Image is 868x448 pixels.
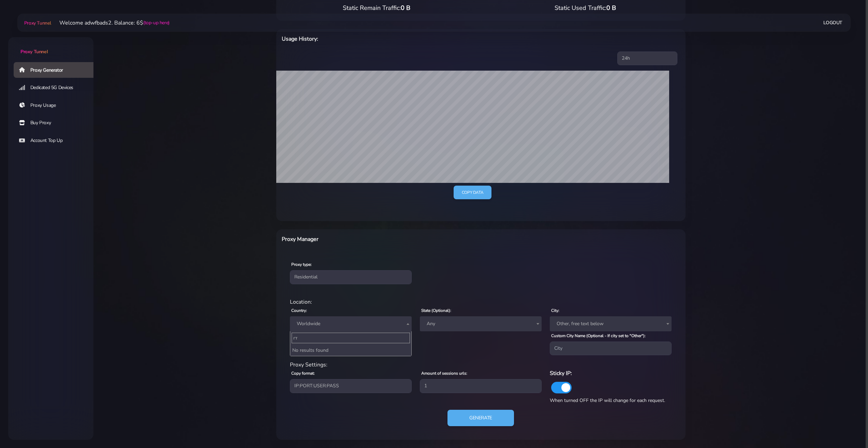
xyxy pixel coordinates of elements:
[23,17,51,28] a: Proxy Tunnel
[291,307,307,314] label: Country:
[14,115,99,131] a: Buy Proxy
[286,361,676,369] div: Proxy Settings:
[291,261,312,268] label: Proxy type:
[14,80,99,96] a: Dedicated 5G Devices
[421,307,451,314] label: State (Optional):
[292,333,410,343] input: Search
[14,133,99,148] a: Account Top Up
[294,319,408,329] span: Worldwide
[447,410,514,426] button: Generate
[14,98,99,113] a: Proxy Usage
[454,186,491,200] a: Copy data
[286,298,676,306] div: Location:
[550,342,672,355] input: City
[290,316,412,331] span: Worldwide
[143,19,170,26] a: (top-up here)
[14,62,99,78] a: Proxy Generator
[421,370,467,376] label: Amount of sessions urls:
[272,3,481,13] div: Static Remain Traffic:
[420,316,542,331] span: Any
[24,20,51,26] span: Proxy Tunnel
[20,48,48,55] span: Proxy Tunnel
[551,333,646,339] label: Custom City Name (Optional - If city set to "Other"):
[51,19,170,27] li: Welcome adwfbads2. Balance: 6$
[550,369,672,378] h6: Sticky IP:
[550,316,672,331] span: Other, free text below
[8,37,93,55] a: Proxy Tunnel
[481,3,690,13] div: Static Used Traffic:
[767,336,859,439] iframe: Webchat Widget
[401,4,410,12] span: 0 B
[823,16,842,29] a: Logout
[550,397,665,404] span: When turned OFF the IP will change for each request.
[554,319,667,329] span: Other, free text below
[282,235,511,244] h6: Proxy Manager
[606,4,616,12] span: 0 B
[282,34,511,43] h6: Usage History:
[291,370,315,376] label: Copy format:
[424,319,538,329] span: Any
[551,307,559,314] label: City:
[290,345,411,356] li: No results found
